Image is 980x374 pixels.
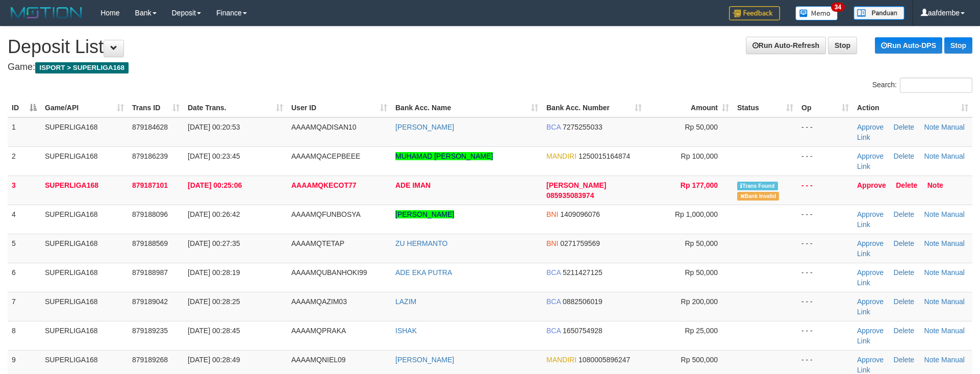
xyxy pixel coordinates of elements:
a: LAZIM [395,297,416,306]
a: Delete [894,268,914,277]
th: Game/API: activate to sort column ascending [41,98,128,117]
span: AAAAMQKECOT77 [291,181,357,189]
span: Copy 0882506019 to clipboard [563,297,602,306]
span: [DATE] 00:28:19 [188,268,240,277]
img: panduan.png [853,6,904,20]
td: - - - [797,146,853,176]
td: SUPERLIGA168 [41,234,128,263]
span: AAAAMQFUNBOSYA [291,210,361,218]
td: - - - [797,205,853,234]
td: SUPERLIGA168 [41,292,128,321]
a: Note [927,181,943,189]
th: Action: activate to sort column ascending [853,98,972,117]
span: BNI [546,239,558,247]
a: Note [924,152,940,160]
span: BCA [546,123,561,131]
a: Approve [857,327,884,335]
a: Manual Link [857,239,965,258]
td: - - - [797,263,853,292]
span: Rp 500,000 [681,356,718,364]
span: MANDIRI [546,152,576,160]
a: Approve [857,152,884,160]
span: [PERSON_NAME] [546,181,606,189]
span: AAAAMQUBANHOKI99 [291,268,367,277]
span: Copy 7275255033 to clipboard [563,123,602,131]
a: Approve [857,210,884,218]
td: - - - [797,117,853,147]
a: Delete [894,327,914,335]
span: AAAAMQAZIM03 [291,297,347,306]
span: [DATE] 00:27:35 [188,239,240,247]
span: Copy 085935083974 to clipboard [546,191,594,200]
span: [DATE] 00:25:06 [188,181,242,189]
td: 4 [8,205,41,234]
td: SUPERLIGA168 [41,321,128,350]
a: ADE EKA PUTRA [395,268,452,277]
span: 879189235 [132,327,168,335]
a: Stop [828,37,857,54]
th: Op: activate to sort column ascending [797,98,853,117]
label: Search: [872,78,972,93]
a: ISHAK [395,327,417,335]
td: - - - [797,176,853,205]
span: BNI [546,210,558,218]
input: Search: [900,78,972,93]
a: Note [924,356,940,364]
a: Note [924,327,940,335]
a: Run Auto-DPS [875,37,942,54]
td: 8 [8,321,41,350]
td: SUPERLIGA168 [41,205,128,234]
a: Approve [857,356,884,364]
a: [PERSON_NAME] [395,356,454,364]
th: ID: activate to sort column descending [8,98,41,117]
th: Bank Acc. Name: activate to sort column ascending [391,98,542,117]
a: Note [924,210,940,218]
span: Copy 1650754928 to clipboard [563,327,602,335]
span: 34 [831,3,845,12]
td: SUPERLIGA168 [41,176,128,205]
span: Rp 1,000,000 [675,210,718,218]
td: - - - [797,321,853,350]
a: Approve [857,268,884,277]
a: [PERSON_NAME] [395,123,454,131]
th: Trans ID: activate to sort column ascending [128,98,184,117]
a: Run Auto-Refresh [746,37,826,54]
span: [DATE] 00:28:25 [188,297,240,306]
td: 7 [8,292,41,321]
a: ADE IMAN [395,181,431,189]
span: AAAAMQPRAKA [291,327,346,335]
span: Copy 1250015164874 to clipboard [579,152,630,160]
span: Copy 0271759569 to clipboard [560,239,600,247]
span: MANDIRI [546,356,576,364]
a: Manual Link [857,268,965,287]
span: Rp 177,000 [681,181,718,189]
span: [DATE] 00:20:53 [188,123,240,131]
td: 5 [8,234,41,263]
span: Rp 100,000 [681,152,718,160]
td: 1 [8,117,41,147]
span: AAAAMQACEPBEEE [291,152,360,160]
td: 6 [8,263,41,292]
span: 879187101 [132,181,168,189]
a: Note [924,123,940,131]
span: Rp 50,000 [685,239,718,247]
th: Amount: activate to sort column ascending [646,98,733,117]
a: Manual Link [857,297,965,316]
th: Date Trans.: activate to sort column ascending [184,98,287,117]
a: Manual Link [857,327,965,345]
h4: Game: [8,62,972,72]
span: 879189268 [132,356,168,364]
a: Delete [894,239,914,247]
span: [DATE] 00:28:45 [188,327,240,335]
span: 879189042 [132,297,168,306]
h1: Deposit List [8,37,972,57]
span: Rp 50,000 [685,123,718,131]
a: Delete [894,297,914,306]
span: Copy 1409096076 to clipboard [560,210,600,218]
span: Similar transaction found [737,182,778,190]
span: [DATE] 00:26:42 [188,210,240,218]
a: ZU HERMANTO [395,239,447,247]
a: MUHAMAD [PERSON_NAME] [395,152,493,160]
a: Note [924,268,940,277]
span: Copy 1080005896247 to clipboard [579,356,630,364]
